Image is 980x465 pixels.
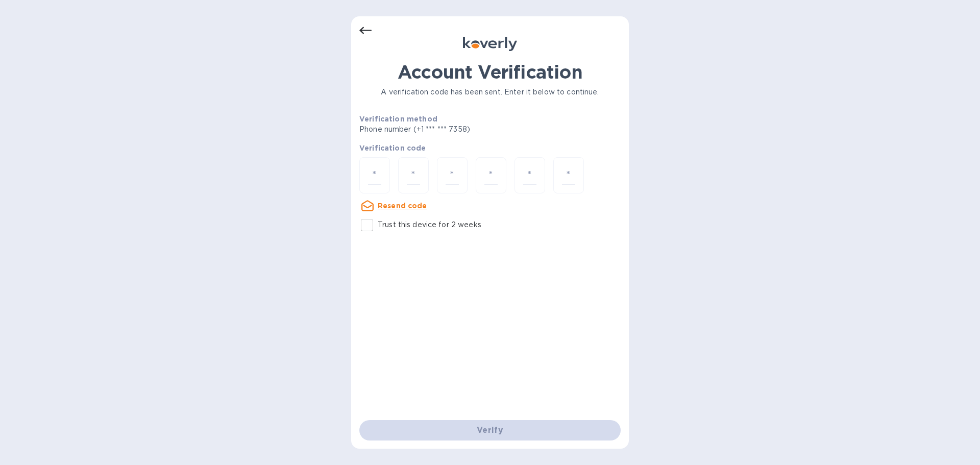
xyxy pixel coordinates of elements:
u: Resend code [378,202,427,210]
h1: Account Verification [359,61,621,83]
p: Trust this device for 2 weeks [378,219,481,230]
b: Verification method [359,115,437,123]
p: A verification code has been sent. Enter it below to continue. [359,87,621,97]
p: Verification code [359,143,621,153]
p: Phone number (+1 *** *** 7358) [359,124,548,135]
